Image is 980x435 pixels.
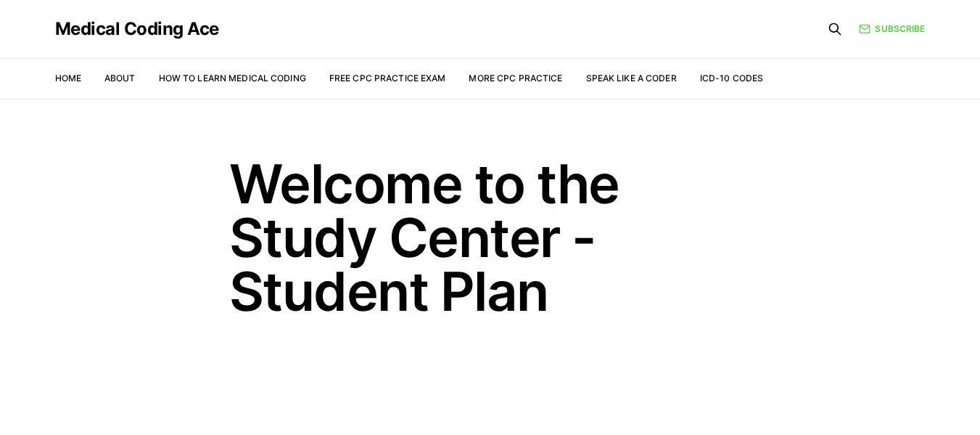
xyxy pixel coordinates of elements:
a: Subscribe [859,23,925,36]
h1: Welcome to the Study Center - Student Plan [229,157,752,318]
a: About [104,73,136,84]
a: Speak Like a Coder [586,73,677,84]
a: Medical Coding Ace [55,20,219,38]
a: ICD-10 Codes [700,73,763,84]
a: Free CPC Practice Exam [329,73,446,84]
a: More CPC Practice [469,73,562,84]
a: How to Learn Medical Coding [159,73,306,84]
a: Home [55,73,81,84]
